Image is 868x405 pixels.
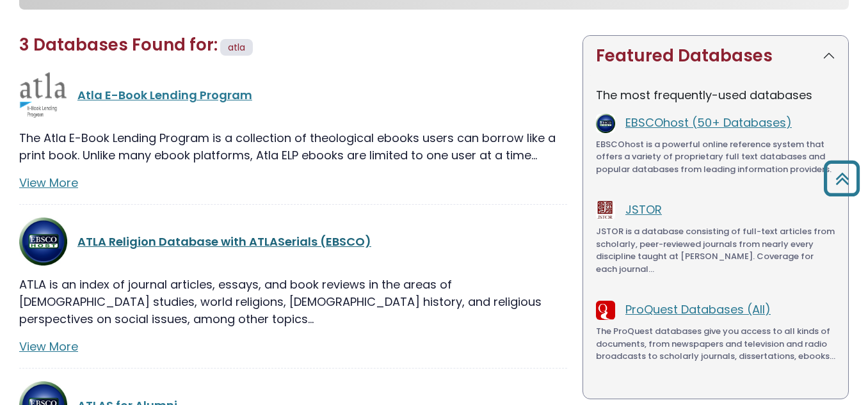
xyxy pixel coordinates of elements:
button: Featured Databases [583,36,848,76]
a: View More [19,338,78,354]
p: The most frequently-used databases [596,86,835,104]
span: 3 Databases Found for: [19,33,218,56]
a: View More [19,175,78,191]
span: atla [228,41,245,54]
p: The ProQuest databases give you access to all kinds of documents, from newspapers and television ... [596,325,835,363]
a: ATLA Religion Database with ATLASerials (EBSCO) [77,234,371,250]
a: ProQuest Databases (All) [625,301,771,317]
a: JSTOR [625,202,662,218]
p: JSTOR is a database consisting of full-text articles from scholarly, peer-reviewed journals from ... [596,225,835,275]
a: Back to Top [819,166,865,190]
p: EBSCOhost is a powerful online reference system that offers a variety of proprietary full text da... [596,138,835,176]
a: Atla E-Book Lending Program [77,87,252,103]
a: EBSCOhost (50+ Databases) [625,115,792,131]
p: ATLA is an index of journal articles, essays, and book reviews in the areas of [DEMOGRAPHIC_DATA]... [19,276,567,328]
p: The Atla E-Book Lending Program is a collection of theological ebooks users can borrow like a pri... [19,129,567,164]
